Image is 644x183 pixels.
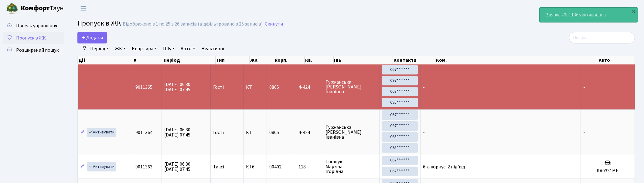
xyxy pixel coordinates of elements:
span: 6-а корпус, 2 під'їзд [423,164,465,170]
div: × [631,8,637,14]
button: Переключити навігацію [76,3,91,13]
span: 0805 [269,84,279,91]
span: Трощук Мар'яна Ігорівна [325,159,377,174]
span: 9011364 [135,129,152,136]
th: Період [163,56,216,64]
a: Скинути [265,21,283,27]
th: Авто [598,56,635,64]
span: Туржанська [PERSON_NAME] Іванівна [325,125,377,140]
span: Панель управління [16,22,57,29]
span: 9011363 [135,164,152,170]
a: Активувати [87,128,116,137]
span: Гості [213,130,224,135]
a: Квартира [129,43,159,54]
th: ЖК [250,56,274,64]
span: - [423,84,425,91]
a: ПІБ [161,43,177,54]
span: Гості [213,85,224,90]
span: 00402 [269,164,281,170]
span: 0805 [269,129,279,136]
div: Заявка #9011365 активована [540,8,638,22]
span: - [423,129,425,136]
img: logo.png [6,2,18,15]
a: ЖК [113,43,128,54]
span: 4-424 [298,85,320,90]
span: Пропуск в ЖК [16,35,46,41]
a: Розширений пошук [3,44,64,56]
span: 4-424 [298,130,320,135]
span: [DATE] 06:30 [DATE] 07:45 [164,161,190,173]
th: Дії [78,56,133,64]
span: Пропуск в ЖК [77,18,121,29]
span: - [583,129,585,136]
input: Пошук... [569,32,635,43]
span: - [583,84,585,91]
a: Авто [178,43,198,54]
a: Неактивні [199,43,227,54]
th: Ком. [435,56,598,64]
a: Період [88,43,111,54]
th: Тип [216,56,250,64]
div: Відображено з 1 по 25 з 26 записів (відфільтровано з 25 записів). [123,21,264,27]
h5: KA0331ME [583,168,632,174]
th: ПІБ [334,56,393,64]
th: # [133,56,163,64]
span: Додати [81,34,103,41]
a: Додати [77,32,107,43]
span: 9011365 [135,84,152,91]
a: Активувати [87,162,116,171]
th: Контакти [393,56,435,64]
b: Комфорт [21,3,50,13]
a: КПП [628,5,637,12]
span: КТ [246,85,264,90]
span: Таксі [213,164,224,169]
th: корп. [274,56,305,64]
span: Туржанська [PERSON_NAME] Іванівна [325,80,377,94]
span: 118 [298,164,320,169]
a: Пропуск в ЖК [3,32,64,44]
span: Таун [21,3,64,14]
a: Панель управління [3,20,64,32]
span: КТ [246,130,264,135]
span: [DATE] 06:30 [DATE] 07:45 [164,126,190,138]
span: [DATE] 06:30 [DATE] 07:45 [164,81,190,93]
span: КТ6 [246,164,264,169]
span: Розширений пошук [16,47,59,54]
th: Кв. [305,56,334,64]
